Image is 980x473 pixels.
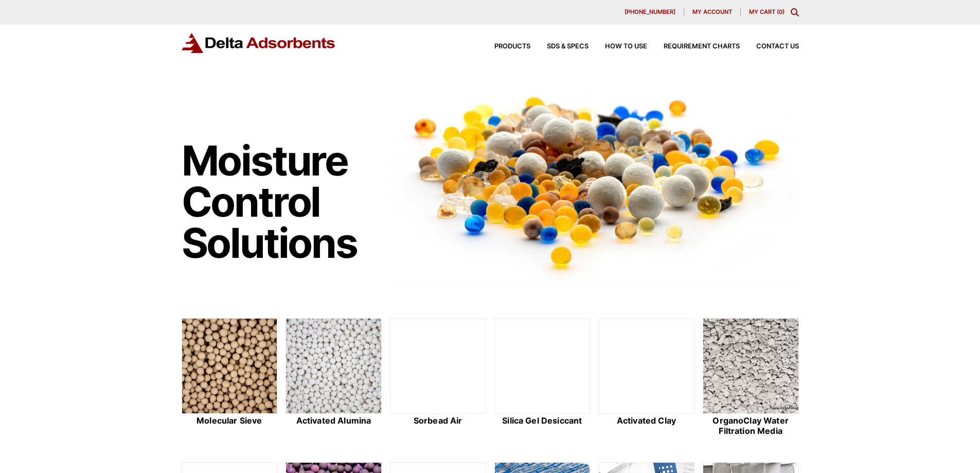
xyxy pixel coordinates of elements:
[589,43,647,50] a: How to Use
[625,9,675,15] span: [PHONE_NUMBER]
[547,43,589,50] span: SDS & SPECS
[749,8,785,15] a: My Cart (0)
[791,8,799,16] div: Toggle Modal Content
[390,78,799,285] img: Image
[616,8,684,16] a: [PHONE_NUMBER]
[286,416,382,426] h2: Activated Alumina
[390,318,486,437] a: Sorbead Air
[182,140,380,264] h1: Moisture Control Solutions
[605,43,647,50] span: How to Use
[494,416,591,426] h2: Silica Gel Desiccant
[756,43,799,50] span: Contact Us
[692,9,732,15] span: My account
[530,43,589,50] a: SDS & SPECS
[598,416,694,426] h2: Activated Clay
[647,43,740,50] a: Requirement Charts
[182,416,278,426] h2: Molecular Sieve
[182,318,278,437] a: Molecular Sieve
[740,43,799,50] a: Contact Us
[598,318,694,437] a: Activated Clay
[494,318,591,437] a: Silica Gel Desiccant
[779,8,782,15] span: 0
[703,318,799,437] a: OrganoClay Water Filtration Media
[703,416,799,435] h2: OrganoClay Water Filtration Media
[286,318,382,437] a: Activated Alumina
[664,43,740,50] span: Requirement Charts
[182,33,336,53] img: Delta Adsorbents
[390,416,486,426] h2: Sorbead Air
[684,8,741,16] a: My account
[494,43,530,50] span: Products
[478,43,530,50] a: Products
